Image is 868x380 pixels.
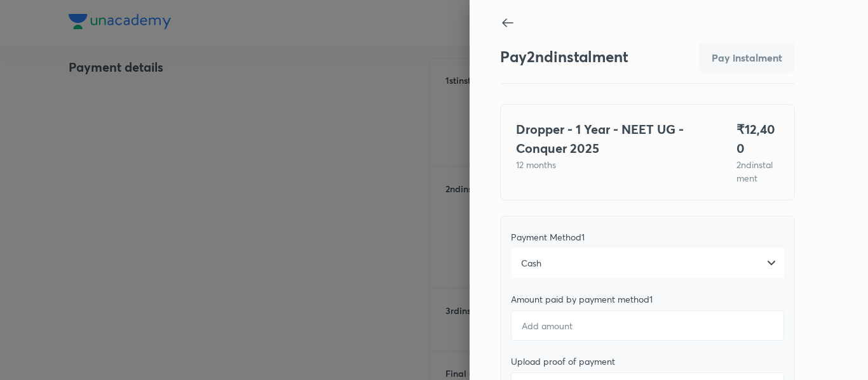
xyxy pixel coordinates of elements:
[521,257,541,270] span: Cash
[511,294,784,305] div: Amount paid by payment method 1
[516,158,706,171] p: 12 months
[736,120,779,158] h4: ₹ 12,400
[699,43,795,73] div: Total amount is not matching instalment amount
[699,43,795,73] button: Pay instalment
[500,48,628,66] h3: Pay 2 nd instalment
[511,232,784,243] div: Payment Method 1
[511,310,784,341] input: Add amount
[511,356,784,367] div: Upload proof of payment
[736,158,779,185] p: 2 nd instalment
[516,120,706,158] h4: Dropper - 1 Year - NEET UG - Conquer 2025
